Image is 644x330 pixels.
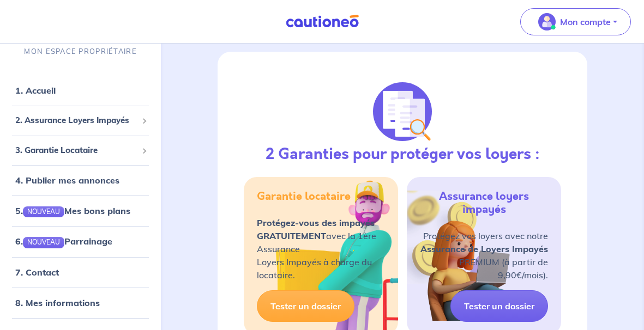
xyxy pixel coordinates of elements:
div: 7. Contact [4,261,157,283]
span: 2. Assurance Loyers Impayés [15,114,137,127]
a: 5.NOUVEAUMes bons plans [15,205,130,216]
img: illu_account_valid_menu.svg [538,13,556,30]
p: Mon compte [560,15,611,28]
h5: Assurance loyers impayés [420,190,548,216]
p: MON ESPACE PROPRIÉTAIRE [24,46,136,57]
div: 3. Garantie Locataire [4,139,157,161]
div: 4. Publier mes annonces [4,169,157,191]
button: illu_account_valid_menu.svgMon compte [520,8,631,35]
div: 8. Mes informations [4,291,157,313]
img: Cautioneo [281,15,363,28]
a: 4. Publier mes annonces [15,175,119,186]
a: 8. Mes informations [15,297,100,308]
div: 1. Accueil [4,80,157,101]
img: justif-loupe [373,82,432,141]
div: 6.NOUVEAUParrainage [4,230,157,252]
span: 3. Garantie Locataire [15,144,137,156]
a: 1. Accueil [15,85,56,96]
p: Protégez vos loyers avec notre PREMIUM (à partir de 9,90€/mois). [420,229,548,282]
a: 6.NOUVEAUParrainage [15,236,112,247]
h3: 2 Garanties pour protéger vos loyers : [266,145,540,163]
a: Tester un dossier [257,290,354,322]
p: avec la 1ère Assurance Loyers Impayés à charge du locataire. [257,216,385,282]
strong: Protégez-vous des impayés GRATUITEMENT [257,217,375,241]
div: 5.NOUVEAUMes bons plans [4,200,157,222]
strong: Assurance de Loyers Impayés [420,243,548,254]
h5: Garantie locataire [257,190,351,203]
div: 2. Assurance Loyers Impayés [4,110,157,131]
a: Tester un dossier [450,290,548,322]
a: 7. Contact [15,266,59,277]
